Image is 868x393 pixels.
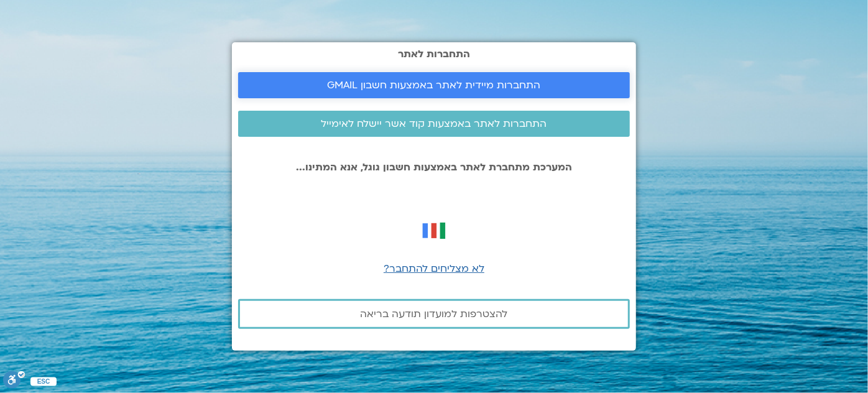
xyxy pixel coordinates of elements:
h2: התחברות לאתר [238,49,630,60]
span: התחברות מיידית לאתר באמצעות חשבון GMAIL [328,80,541,91]
p: המערכת מתחברת לאתר באמצעות חשבון גוגל, אנא המתינו... [238,162,630,173]
a: התחברות לאתר באמצעות קוד אשר יישלח לאימייל [238,111,630,137]
a: התחברות מיידית לאתר באמצעות חשבון GMAIL [238,72,630,98]
a: להצטרפות למועדון תודעה בריאה [238,299,630,329]
span: להצטרפות למועדון תודעה בריאה [361,308,508,320]
a: לא מצליחים להתחבר? [384,262,484,275]
span: התחברות לאתר באמצעות קוד אשר יישלח לאימייל [321,118,547,129]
